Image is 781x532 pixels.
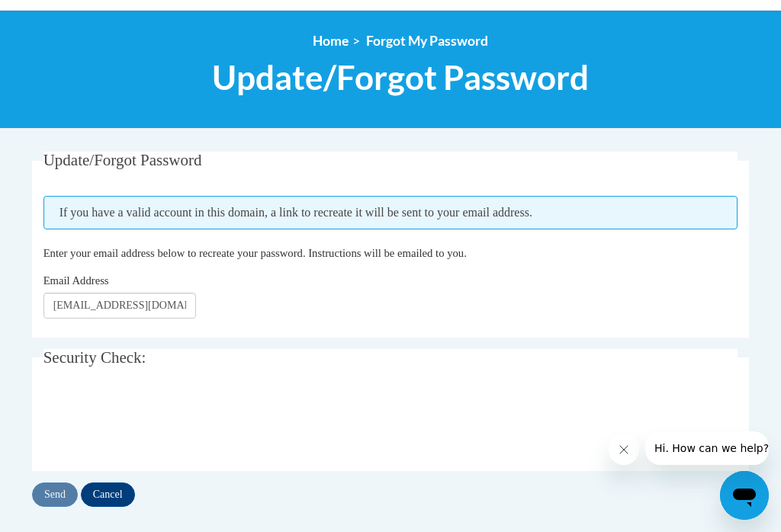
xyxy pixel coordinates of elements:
input: Email [43,293,196,319]
span: Update/Forgot Password [43,151,202,169]
span: Forgot My Password [366,33,488,49]
iframe: Message from company [645,431,769,465]
span: Email Address [43,274,109,287]
a: Home [313,33,349,49]
iframe: Close message [609,434,639,465]
span: Security Check: [43,348,146,367]
iframe: Button to launch messaging window [720,471,769,520]
span: If you have a valid account in this domain, a link to recreate it will be sent to your email addr... [43,196,738,229]
span: Enter your email address below to recreate your password. Instructions will be emailed to you. [43,247,467,259]
input: Cancel [81,482,135,507]
span: Update/Forgot Password [212,57,589,98]
iframe: reCAPTCHA [43,393,275,452]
